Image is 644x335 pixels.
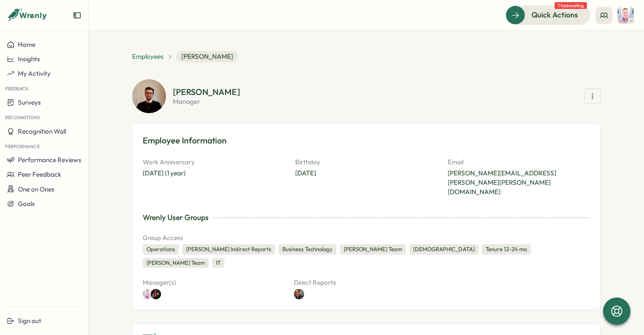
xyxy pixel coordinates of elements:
[18,69,51,77] span: My Activity
[143,169,285,178] div: [DATE] (1 year)
[482,244,531,255] div: Tenure 12-24 mo
[182,244,275,255] div: [PERSON_NAME] Indirect Reports
[73,11,81,20] button: Expand sidebar
[153,289,163,299] a: Alex Preece
[448,169,590,197] p: [PERSON_NAME][EMAIL_ADDRESS][PERSON_NAME][PERSON_NAME][DOMAIN_NAME]
[532,9,578,20] span: Quick Actions
[143,233,590,243] p: Group Access
[18,98,41,106] span: Surveys
[18,200,35,208] span: Goals
[173,98,240,105] p: manager
[279,244,336,255] div: Business Technology
[409,244,478,255] div: [DEMOGRAPHIC_DATA]
[143,244,179,255] div: Operations
[212,258,224,268] div: IT
[143,157,285,167] p: Work Anniversary
[294,289,304,299] img: Lauren Mernagh-Thompson
[143,212,209,223] div: Wrenly User Groups
[18,156,81,164] span: Performance Reviews
[618,7,634,23] img: Martyn Fagg
[18,40,35,49] span: Home
[18,127,66,135] span: Recognition Wall
[143,289,153,299] img: Martyn Fagg
[340,244,406,255] div: [PERSON_NAME] Team
[18,55,40,63] span: Insights
[143,134,590,147] h3: Employee Information
[143,258,209,268] div: [PERSON_NAME] Team
[143,278,287,287] p: Manager(s)
[176,51,238,62] span: [PERSON_NAME]
[18,170,61,178] span: Peer Feedback
[132,79,166,113] img: Laurie Dunn
[506,6,590,24] button: Quick Actions
[295,157,437,167] p: Birthday
[18,317,41,325] span: Sign out
[151,289,161,299] img: Alex Preece
[294,278,438,287] p: Direct Reports
[295,169,437,178] p: [DATE]
[173,88,240,96] div: [PERSON_NAME]
[18,185,55,193] span: One on Ones
[555,2,587,9] span: 1 task waiting
[132,52,164,61] a: Employees
[448,157,590,167] p: Email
